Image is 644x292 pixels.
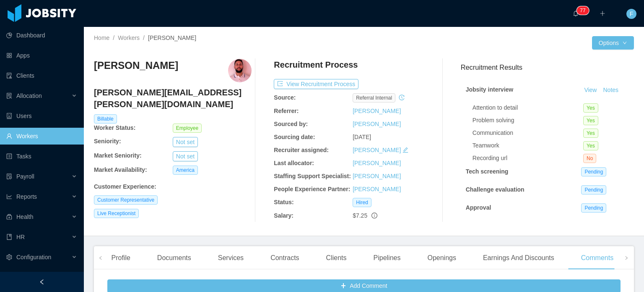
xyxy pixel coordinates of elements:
a: View [581,87,600,93]
button: Not set [173,151,198,161]
div: Recording url [473,154,583,163]
span: Health [16,213,33,220]
span: Reports [16,193,37,200]
div: Earnings And Discounts [476,246,561,270]
b: Recruiter assigned: [274,147,329,153]
span: Pending [581,203,606,213]
span: Employee [173,124,202,133]
a: icon: exportView Recruitment Process [274,81,358,87]
span: America [173,166,198,175]
b: Sourced by: [274,121,308,127]
b: Staffing Support Specialist: [274,173,351,179]
b: People Experience Partner: [274,186,350,192]
i: icon: right [624,256,628,260]
b: Status: [274,199,293,205]
b: Customer Experience : [94,183,156,190]
span: Yes [583,103,598,113]
span: Hired [353,198,371,207]
span: Configuration [16,254,51,260]
a: icon: appstoreApps [6,47,77,64]
a: icon: userWorkers [6,128,77,145]
button: Not set [173,137,198,147]
b: Market Seniority: [94,152,142,159]
b: Market Availability: [94,166,147,173]
a: icon: pie-chartDashboard [6,27,77,44]
strong: Approval [466,204,491,211]
button: Optionsicon: down [592,36,634,50]
a: Home [94,34,109,41]
span: No [583,154,596,163]
div: Communication [473,129,583,137]
i: icon: left [99,256,103,260]
sup: 77 [576,6,589,15]
a: icon: robotUsers [6,108,77,124]
div: Profile [104,246,137,270]
a: [PERSON_NAME] [353,186,401,192]
i: icon: medicine-box [6,214,12,220]
span: / [143,34,145,41]
span: Yes [583,141,598,150]
button: Notes [600,85,622,95]
a: icon: auditClients [6,67,77,84]
i: icon: bell [573,11,579,16]
div: Openings [421,246,463,270]
span: F [630,9,634,19]
div: Pipelines [367,246,408,270]
span: Billable [94,114,117,124]
span: [DATE] [353,134,371,140]
i: icon: file-protect [6,174,12,179]
a: [PERSON_NAME] [353,121,401,127]
span: Payroll [16,173,34,180]
span: Yes [583,129,598,138]
p: 7 [583,6,586,15]
i: icon: line-chart [6,194,12,200]
a: Workers [118,34,140,41]
img: a7aad0da-3d17-4e11-b555-757edbd9ed92_682cab371001a-400w.png [228,59,252,82]
h3: [PERSON_NAME] [94,59,178,72]
strong: Tech screening [466,168,509,175]
a: [PERSON_NAME] [353,147,401,153]
b: Last allocator: [274,160,314,166]
i: icon: edit [402,147,408,153]
a: [PERSON_NAME] [353,108,401,114]
span: [PERSON_NAME] [148,34,196,41]
span: Pending [581,185,606,195]
span: Yes [583,116,598,125]
a: [PERSON_NAME] [353,160,401,166]
a: [PERSON_NAME] [353,173,401,179]
strong: Challenge evaluation [466,186,525,193]
div: Attention to detail [473,103,583,112]
p: 7 [580,6,583,15]
span: Allocation [16,92,42,99]
div: Clients [319,246,353,270]
div: Documents [151,246,198,270]
b: Salary: [274,212,293,219]
div: Contracts [264,246,306,270]
span: Referral internal [353,93,395,103]
button: icon: exportView Recruitment Process [274,79,358,89]
i: icon: solution [6,93,12,99]
span: HR [16,234,25,240]
div: Teamwork [473,141,583,150]
i: icon: history [399,95,405,100]
b: Seniority: [94,138,121,145]
b: Source: [274,94,296,101]
span: info-circle [371,213,377,218]
span: Customer Representative [94,195,158,205]
i: icon: plus [600,11,605,16]
i: icon: setting [6,254,12,260]
b: Worker Status: [94,124,135,131]
div: Problem solving [473,116,583,125]
h4: Recruitment Process [274,59,358,71]
b: Sourcing date: [274,134,315,140]
h3: Recruitment Results [461,62,634,73]
div: Comments [574,246,620,270]
strong: Jobsity interview [466,86,514,93]
h4: [PERSON_NAME][EMAIL_ADDRESS][PERSON_NAME][DOMAIN_NAME] [94,87,252,110]
span: $7.25 [353,212,367,219]
b: Referrer: [274,108,299,114]
div: Services [211,246,250,270]
span: Pending [581,167,606,176]
i: icon: book [6,234,12,240]
span: Live Receptionist [94,209,139,218]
